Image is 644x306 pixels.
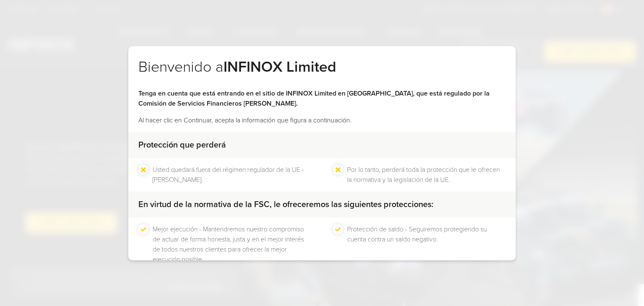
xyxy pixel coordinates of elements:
[223,58,336,76] strong: INFINOX Limited
[138,89,490,108] strong: Tenga en cuenta que está entrando en el sitio de INFINOX Limited en [GEOGRAPHIC_DATA], que está r...
[153,224,311,265] li: Mejor ejecución - Mantendremos nuestro compromiso de actuar de forma honesta, justa y en el mejor...
[153,165,311,185] li: Usted quedará fuera del régimen regulador de la UE - [PERSON_NAME].
[347,224,506,265] li: Protección de saldo - Seguiremos protegiendo su cuenta contra un saldo negativo.
[347,165,506,185] li: Por lo tanto, perderá toda la protección que le ofrecen la normativa y la legislación de la UE.
[138,200,434,210] strong: En virtud de la normativa de la FSC, le ofreceremos las siguientes protecciones:
[138,140,226,150] strong: Protección que perderá
[138,115,506,125] p: Al hacer clic en Continuar, acepta la información que figura a continuación.
[138,58,506,89] h2: Bienvenido a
